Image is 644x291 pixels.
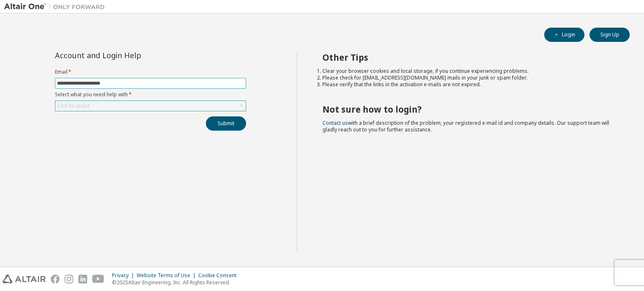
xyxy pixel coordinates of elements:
[4,3,109,11] img: Altair One
[544,28,584,42] button: Login
[3,275,46,283] img: altair_logo.svg
[65,275,73,283] img: instagram.svg
[137,272,198,279] div: Website Terms of Use
[322,68,615,75] li: Clear your browser cookies and local storage, if you continue experiencing problems.
[92,275,104,283] img: youtube.svg
[322,52,615,63] h2: Other Tips
[322,104,615,115] h2: Not sure how to login?
[322,119,609,133] span: with a brief description of the problem, your registered e-mail id and company details. Our suppo...
[322,81,615,88] li: Please verify that the links in the activation e-mails are not expired.
[206,116,246,131] button: Submit
[55,91,246,98] label: Select what you need help with
[322,119,348,126] a: Contact us
[51,275,60,283] img: facebook.svg
[198,272,241,279] div: Cookie Consent
[112,279,241,286] p: © 2025 Altair Engineering, Inc. All Rights Reserved.
[55,52,208,59] div: Account and Login Help
[55,101,246,111] div: Click to select
[322,75,615,81] li: Please check for [EMAIL_ADDRESS][DOMAIN_NAME] mails in your junk or spam folder.
[55,69,246,75] label: Email
[112,272,137,279] div: Privacy
[589,28,630,42] button: Sign Up
[57,103,90,109] div: Click to select
[78,275,87,283] img: linkedin.svg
